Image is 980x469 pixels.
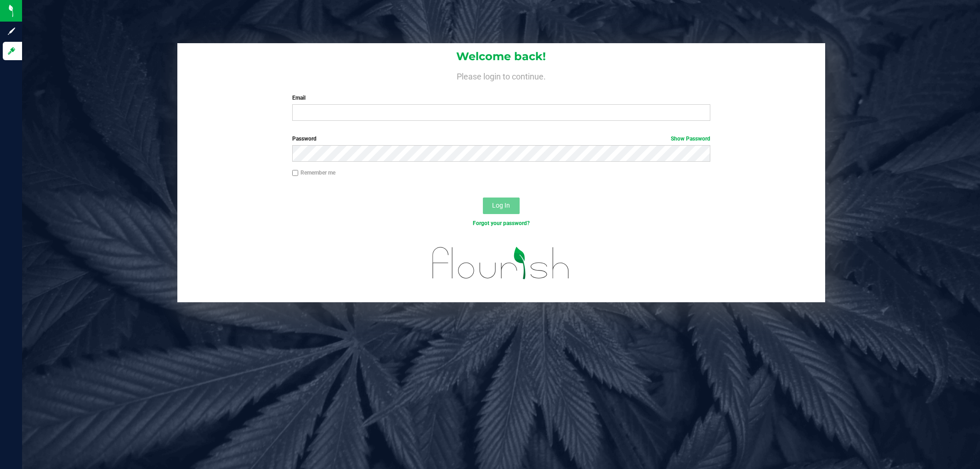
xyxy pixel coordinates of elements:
[292,136,317,142] span: Password
[492,202,510,209] span: Log In
[177,51,825,62] h1: Welcome back!
[292,94,710,102] label: Email
[292,169,335,177] label: Remember me
[292,170,299,176] input: Remember me
[420,237,582,289] img: flourish_logo.svg
[671,136,710,142] a: Show Password
[177,70,825,81] h4: Please login to continue.
[483,198,520,214] button: Log In
[7,27,16,36] inline-svg: Sign up
[7,46,16,56] inline-svg: Log in
[473,220,530,226] a: Forgot your password?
